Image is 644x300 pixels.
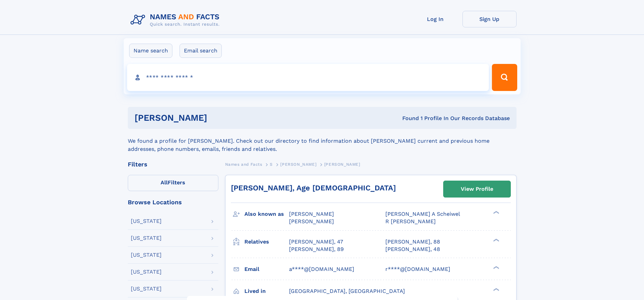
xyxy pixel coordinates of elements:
span: [PERSON_NAME] A Scheiwel [385,211,460,217]
a: [PERSON_NAME], 47 [289,238,343,246]
a: [PERSON_NAME], 88 [385,238,440,246]
a: [PERSON_NAME] [280,160,316,168]
div: View Profile [461,181,493,197]
a: View Profile [444,181,510,197]
h3: Also known as [244,208,289,220]
h3: Email [244,263,289,275]
div: [US_STATE] [131,218,162,224]
label: Name search [129,44,172,58]
label: Filters [128,175,218,191]
div: Found 1 Profile In Our Records Database [305,115,510,122]
a: Sign Up [462,11,517,27]
span: R [PERSON_NAME] [385,218,436,225]
h3: Relatives [244,236,289,248]
div: Browse Locations [128,199,218,205]
span: S [270,162,273,167]
a: Log In [408,11,462,27]
div: Filters [128,161,218,167]
span: [PERSON_NAME] [280,162,316,167]
h3: Lived in [244,285,289,297]
button: Search Button [492,64,517,91]
span: [PERSON_NAME] [324,162,360,167]
div: ❯ [492,265,500,270]
a: [PERSON_NAME], 89 [289,246,344,253]
img: Logo Names and Facts [128,11,225,29]
a: S [270,160,273,168]
h1: [PERSON_NAME] [135,114,305,122]
div: ❯ [492,238,500,242]
div: ❯ [492,287,500,292]
span: [GEOGRAPHIC_DATA], [GEOGRAPHIC_DATA] [289,288,405,294]
a: [PERSON_NAME], Age [DEMOGRAPHIC_DATA] [231,184,396,192]
div: We found a profile for [PERSON_NAME]. Check out our directory to find information about [PERSON_N... [128,129,517,153]
span: [PERSON_NAME] [289,211,334,217]
div: [US_STATE] [131,269,162,275]
div: [US_STATE] [131,252,162,258]
a: [PERSON_NAME], 48 [385,246,440,253]
div: ❯ [492,210,500,215]
input: search input [127,64,489,91]
a: Names and Facts [225,160,262,168]
div: [US_STATE] [131,286,162,292]
span: [PERSON_NAME] [289,218,334,225]
span: All [161,179,168,186]
div: [US_STATE] [131,235,162,241]
label: Email search [180,44,222,58]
